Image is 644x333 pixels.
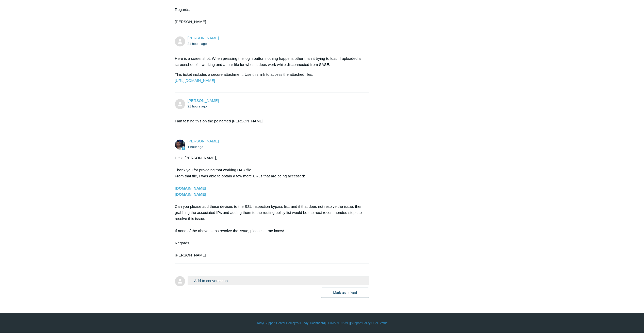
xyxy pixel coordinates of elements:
a: [PERSON_NAME] [188,36,219,40]
a: SGN Status [371,321,387,325]
a: [PERSON_NAME] [188,139,219,143]
a: [DOMAIN_NAME] [175,186,206,190]
div: Hello [PERSON_NAME], Thank you for providing that working HAR file. From that file, I was able to... [175,155,364,258]
span: Jacob Barry [188,98,219,103]
button: Add to conversation [188,276,369,285]
a: [DOMAIN_NAME] [326,321,350,325]
span: Connor Davis [188,139,219,143]
time: 10/01/2025, 14:37 [188,42,207,46]
p: This ticket includes a secure attachment. Use this link to access the attached files: [175,71,364,84]
a: [URL][DOMAIN_NAME] [175,78,215,83]
span: Jacob Barry [188,36,219,40]
a: Your Todyl Dashboard [295,321,325,325]
p: Here is a screenshot. When pressing the login button nothing happens other than it trying to load... [175,55,364,68]
p: I am testing this on the pc named [PERSON_NAME] [175,118,364,124]
div: | | | | [175,321,469,325]
time: 10/02/2025, 10:30 [188,145,203,149]
a: Support Policy [351,321,370,325]
time: 10/01/2025, 14:37 [188,104,207,108]
a: [PERSON_NAME] [188,98,219,103]
button: Mark as solved [321,288,369,298]
a: Todyl Support Center Home [257,321,294,325]
a: [DOMAIN_NAME] [175,192,206,196]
